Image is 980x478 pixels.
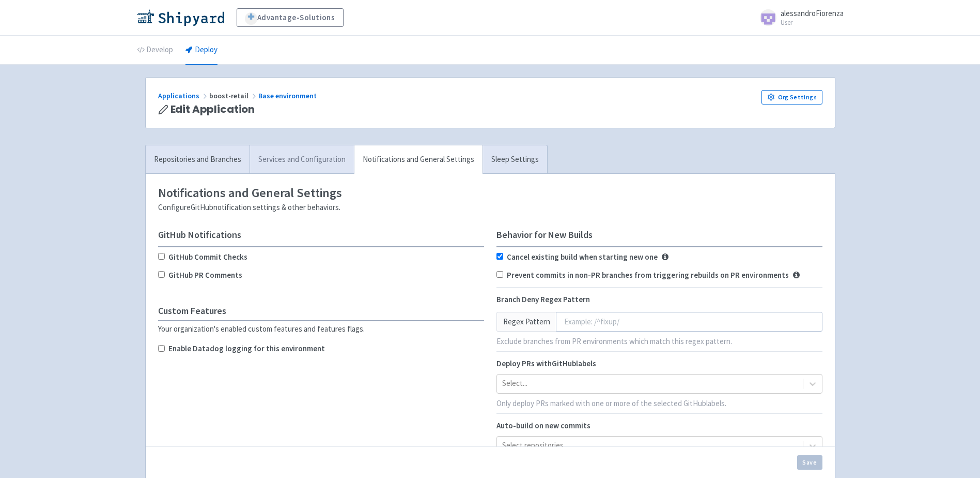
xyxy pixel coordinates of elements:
h4: Behavior for New Builds [496,230,822,240]
label: GitHub Commit Checks [168,251,247,263]
span: Only deploy PRs marked with one or more of the selected GitHub labels. [496,398,726,408]
h3: Notifications and General Settings [158,186,822,200]
img: Shipyard logo [137,9,224,26]
a: Base environment [258,91,318,100]
button: Save [797,455,822,470]
span: boost-retail [209,91,258,100]
div: Your organization's enabled custom features and features flags. [158,323,484,335]
span: alessandroFiorenza [781,8,844,18]
a: Notifications and General Settings [354,145,483,174]
label: GitHub PR Comments [168,270,242,281]
span: Auto-build on new commits [496,421,590,430]
a: Org Settings [761,90,822,104]
label: Cancel existing build when starting new one [507,251,658,263]
a: Sleep Settings [483,145,547,174]
span: Deploy PRs with GitHub labels [496,358,596,368]
div: Configure GitHub notification settings & other behaviors. [158,202,822,214]
a: Advantage-Solutions [237,8,344,27]
span: Exclude branches from PR environments which match this regex pattern. [496,336,732,346]
h4: Custom Features [158,306,484,316]
span: Edit Application [170,103,255,115]
a: Develop [137,36,173,65]
a: Applications [158,91,209,100]
a: Services and Configuration [250,145,354,174]
label: Prevent commits in non-PR branches from triggering rebuilds on PR environments [507,270,789,281]
a: alessandroFiorenza User [754,9,844,26]
a: Deploy [185,36,217,65]
a: Repositories and Branches [146,145,250,174]
span: Branch Deny Regex Pattern [496,294,590,304]
h4: GitHub Notifications [158,230,484,240]
small: User [781,19,844,26]
div: Regex Pattern [496,312,556,332]
label: Enable Datadog logging for this environment [168,343,325,355]
input: Example: /^fixup/ [556,312,822,332]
